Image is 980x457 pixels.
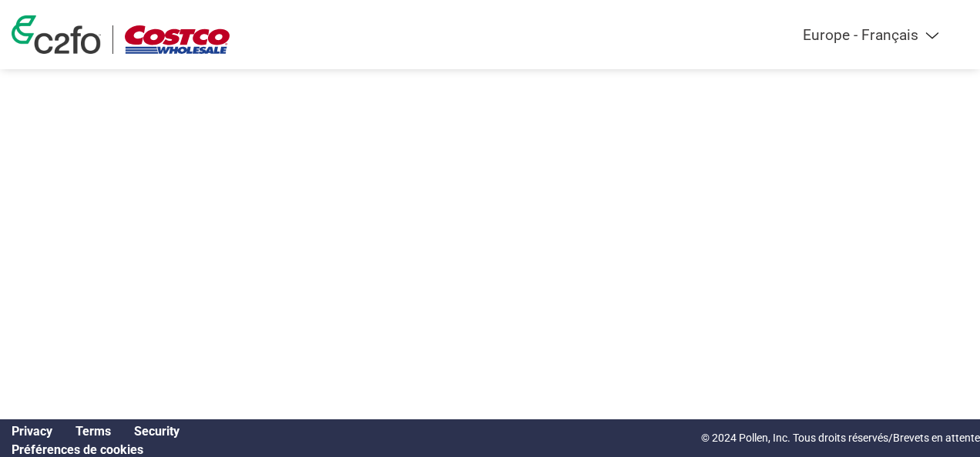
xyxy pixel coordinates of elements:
a: Terms [76,424,111,439]
img: Costco [125,25,230,54]
a: Security [134,424,180,439]
p: © 2024 Pollen, Inc. Tous droits réservés/Brevets en attente [701,430,980,446]
a: Privacy [12,424,52,439]
a: Cookie Preferences, opens a dedicated popup modal window [12,442,143,457]
img: c2fo logo [12,15,101,54]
